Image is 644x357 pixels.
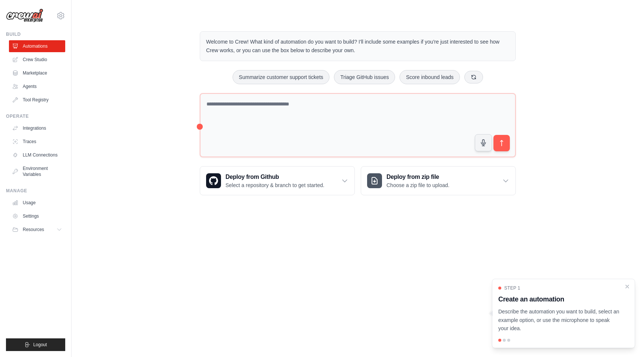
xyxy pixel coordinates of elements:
[400,70,460,84] button: Score inbound leads
[9,162,65,180] a: Environment Variables
[23,227,44,233] span: Resources
[9,94,65,106] a: Tool Registry
[607,321,644,357] iframe: Chat Widget
[9,149,65,161] a: LLM Connections
[6,188,65,194] div: Manage
[225,173,324,181] h3: Deploy from Github
[9,67,65,79] a: Marketplace
[225,181,324,189] p: Select a repository & branch to get started.
[9,136,65,148] a: Traces
[9,40,65,52] a: Automations
[624,284,630,290] button: Close walkthrough
[6,31,65,37] div: Build
[9,122,65,134] a: Integrations
[6,113,65,119] div: Operate
[6,338,65,351] button: Logout
[9,54,65,66] a: Crew Studio
[386,181,449,189] p: Choose a zip file to upload.
[9,224,65,236] button: Resources
[334,70,395,84] button: Triage GitHub issues
[386,173,449,181] h3: Deploy from zip file
[504,285,520,291] span: Step 1
[498,294,620,304] h3: Create an automation
[233,70,329,84] button: Summarize customer support tickets
[9,197,65,209] a: Usage
[9,210,65,222] a: Settings
[33,342,47,348] span: Logout
[6,9,43,23] img: Logo
[206,38,509,55] p: Welcome to Crew! What kind of automation do you want to build? I'll include some examples if you'...
[9,80,65,92] a: Agents
[498,307,620,333] p: Describe the automation you want to build, select an example option, or use the microphone to spe...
